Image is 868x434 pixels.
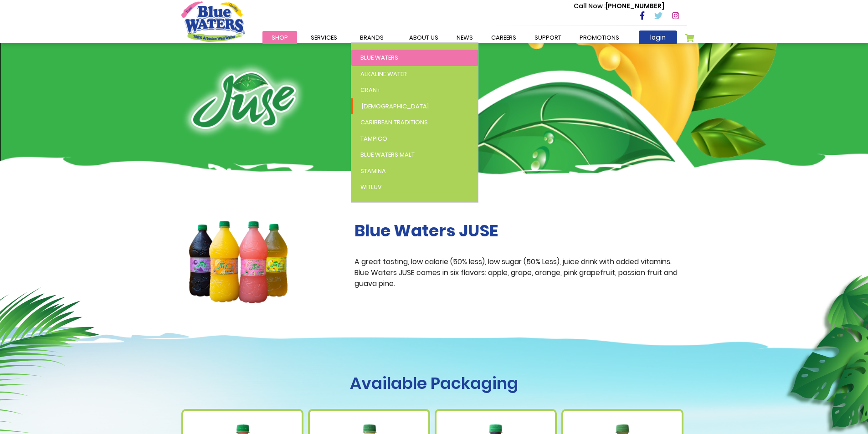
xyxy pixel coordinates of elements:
[362,102,429,111] span: [DEMOGRAPHIC_DATA]
[360,183,382,191] span: WitLuv
[574,1,664,11] p: [PHONE_NUMBER]
[360,134,387,143] span: Tampico
[360,33,384,42] span: Brands
[272,33,288,42] span: Shop
[311,33,337,42] span: Services
[360,53,398,62] span: Blue Waters
[639,31,677,44] a: login
[574,1,606,10] span: Call Now :
[360,70,407,78] span: Alkaline Water
[447,31,482,44] a: News
[360,118,428,127] span: Caribbean Traditions
[360,86,381,94] span: Cran+
[181,61,306,139] img: juse-logo.png
[525,31,570,44] a: support
[354,221,687,240] h2: Blue Waters JUSE
[482,31,525,44] a: careers
[400,31,447,44] a: about us
[181,373,687,393] h1: Available Packaging
[360,150,415,159] span: Blue Waters Malt
[570,31,628,44] a: Promotions
[181,1,245,41] a: store logo
[360,167,386,175] span: Stamina
[354,256,687,289] p: A great tasting, low calorie (50% less), low sugar (50% Less), juice drink with added vitamins. B...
